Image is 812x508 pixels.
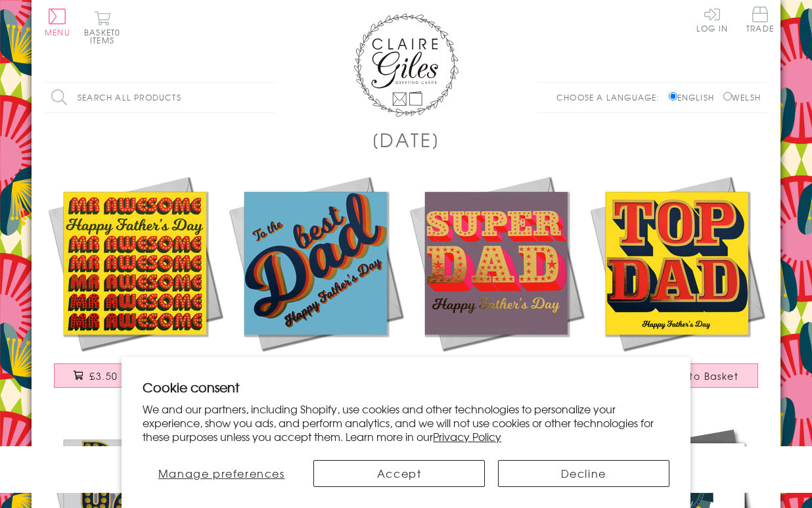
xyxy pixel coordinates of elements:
a: Father's Day Card, Best Dad, text foiled in shiny gold £3.50 Add to Basket [225,173,406,401]
input: English [669,92,677,101]
h1: [DATE] [372,126,441,153]
a: Privacy Policy [433,428,501,444]
a: Father's Day Card, Top Dad, text foiled in shiny gold £3.50 Add to Basket [587,173,767,401]
span: £3.50 Add to Basket [89,369,196,382]
button: Menu [45,9,70,36]
a: Trade [746,7,774,35]
img: Father's Day Card, Top Dad, text foiled in shiny gold [587,173,767,354]
p: We and our partners, including Shopify, use cookies and other technologies to personalize your ex... [143,402,669,443]
a: Father's Day Card, Mr Awesome, text foiled in shiny gold £3.50 Add to Basket [45,173,225,401]
p: Choose a language: [556,91,666,103]
button: Manage preferences [143,460,300,487]
label: Welsh [723,91,761,103]
span: Manage preferences [158,465,285,481]
span: Menu [45,26,70,38]
input: Search all products [45,83,275,112]
span: Trade [746,7,774,32]
a: Father's Day Card, Super Dad, text foiled in shiny gold £3.50 Add to Basket [406,173,587,401]
button: Decline [498,460,669,487]
button: Accept [313,460,485,487]
button: £3.50 Add to Basket [54,363,217,388]
img: Father's Day Card, Best Dad, text foiled in shiny gold [225,173,406,354]
img: Father's Day Card, Super Dad, text foiled in shiny gold [406,173,587,354]
input: Welsh [723,92,732,101]
img: Claire Giles Greetings Cards [353,13,459,117]
a: Log In [696,7,728,32]
button: Basket0 items [84,11,120,44]
span: 0 items [90,26,120,46]
h2: Cookie consent [143,378,669,396]
img: Father's Day Card, Mr Awesome, text foiled in shiny gold [45,173,225,354]
label: English [669,91,721,103]
input: Search [261,83,275,112]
